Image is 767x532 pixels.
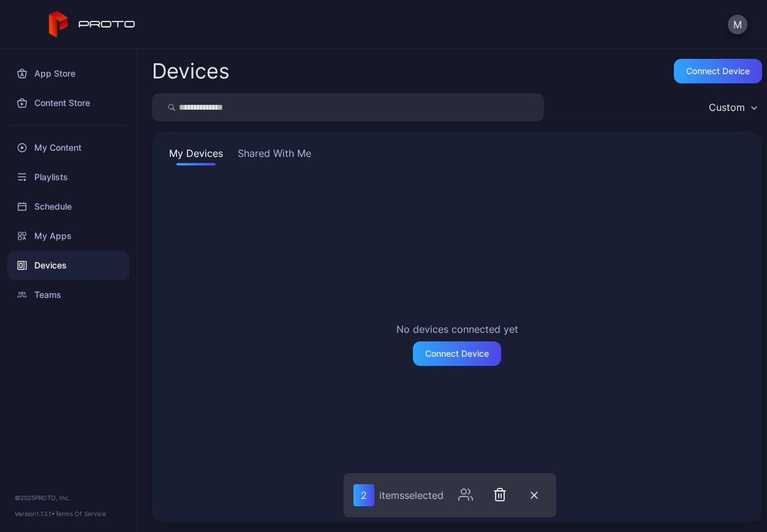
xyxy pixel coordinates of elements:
button: M [728,15,747,34]
div: Connect Device [425,349,489,359]
button: Connect Device [413,341,501,366]
button: Connect device [674,59,762,83]
a: Teams [7,280,129,310]
div: Connect device [686,66,750,76]
a: My Content [7,133,129,162]
h2: Devices [152,60,230,82]
a: Content Store [7,88,129,118]
div: © 2025 PROTO, Inc. [15,493,122,503]
div: Custom [709,101,745,113]
a: Schedule [7,192,129,221]
div: item s selected [379,489,444,501]
a: App Store [7,59,129,88]
a: Terms Of Service [55,510,106,517]
a: My Apps [7,221,129,251]
div: 2 [353,484,374,506]
button: My Devices [167,146,225,165]
button: Shared With Me [235,146,314,165]
button: Custom [703,93,762,121]
h2: No devices connected yet [396,322,518,336]
a: Devices [7,251,129,280]
span: Version 1.13.1 • [15,510,55,517]
a: Playlists [7,162,129,192]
